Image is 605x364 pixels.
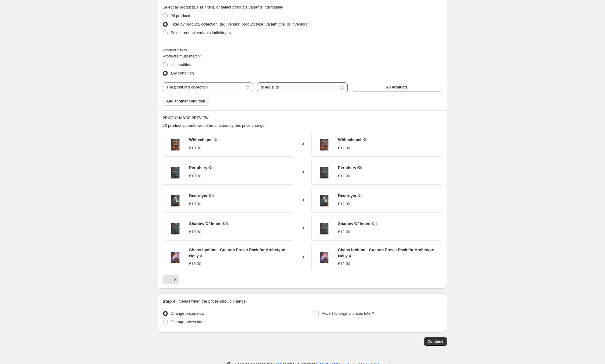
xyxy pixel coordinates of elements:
div: €12.00 [338,229,350,235]
button: Continue [424,337,447,346]
h6: PRICE CHANGE PREVIEW [163,116,442,120]
span: Revert to original prices later? [322,311,374,316]
h2: Step 4. [163,298,177,304]
div: €10.00 [189,229,201,235]
div: €10.00 [189,173,201,179]
span: Shadow Of Intent Kit [338,221,377,226]
span: Change prices later [171,320,205,324]
button: All Products [352,83,442,92]
span: Whitechapel Kit [338,137,368,142]
div: €12.00 [338,201,350,207]
span: Select all products, use filters, or select products variants individually [163,5,283,9]
span: all conditions [171,62,193,67]
span: any condition [171,71,194,75]
p: Select when the prices should change [179,298,246,304]
img: PeripheryKit_80x.png [166,163,184,181]
button: Add another condition [163,97,209,106]
span: All products [171,13,191,18]
span: Periphery Kit [189,165,214,170]
nav: Pagination [163,275,179,284]
span: Shadow Of Intent Kit [189,221,228,226]
img: ChoasIgnition_80x.png [166,248,184,266]
span: Chaos Ignition - Custom Preset Pack for Archetype Nolly X [338,248,434,258]
span: Add another condition [166,99,205,104]
img: WhitechapelKit_c76b7133-f862-46e1-b781-97f297da017c_80x.png [315,135,333,153]
img: PeripheryKit_80x.png [315,163,333,181]
div: €10.00 [189,145,201,151]
span: Destroyer Kit [338,193,363,198]
span: Periphery Kit [338,165,363,170]
span: Products must match: [163,54,201,58]
div: Product filters [163,47,442,53]
span: Select product variants individually [171,30,231,35]
div: €12.00 [338,173,350,179]
div: €10.00 [189,201,201,207]
span: Chaos Ignition - Custom Preset Pack for Archetype Nolly X [189,248,285,258]
span: Filter by product, collection, tag, vendor, product type, variant title, or inventory [171,22,308,26]
span: Destroyer Kit [189,193,214,198]
span: Continue [427,339,443,344]
img: ShadowOfIntentKit_5c3e7c48-546f-4712-ba6e-16fcc7a6c5ad_80x.png [166,219,184,237]
img: WhitechapelKit_c76b7133-f862-46e1-b781-97f297da017c_80x.png [166,135,184,153]
div: €10.00 [189,261,201,267]
img: Destroyer_Kit_80x.png [315,191,333,209]
img: ChoasIgnition_80x.png [315,248,333,266]
img: Destroyer_Kit_80x.png [166,191,184,209]
img: ShadowOfIntentKit_5c3e7c48-546f-4712-ba6e-16fcc7a6c5ad_80x.png [315,219,333,237]
span: Whitechapel Kit [189,137,219,142]
span: Change prices now [171,311,204,316]
button: Next [171,275,179,284]
div: €12.00 [338,145,350,151]
div: €12.00 [338,261,350,267]
span: 72 product variants would be affected by this price change: [163,123,266,128]
span: All Products [386,85,408,90]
